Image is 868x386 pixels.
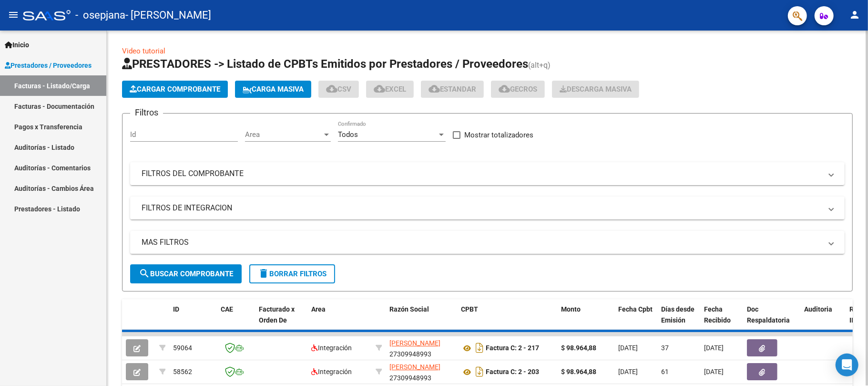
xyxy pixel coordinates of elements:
span: Fecha Cpbt [618,305,653,313]
span: [DATE] [618,368,638,376]
span: Facturado x Orden De [259,305,295,324]
datatable-header-cell: Doc Respaldatoria [743,299,800,341]
span: 61 [661,368,669,376]
button: Estandar [421,81,484,98]
mat-expansion-panel-header: FILTROS DEL COMPROBANTE [130,162,845,185]
span: CSV [326,85,351,94]
button: CSV [318,81,359,98]
span: CPBT [461,305,478,313]
mat-icon: search [139,268,150,279]
mat-panel-title: MAS FILTROS [142,237,822,248]
span: Inicio [5,40,29,50]
span: CAE [221,305,233,313]
mat-icon: cloud_download [499,83,510,94]
mat-icon: delete [258,268,269,279]
span: - [PERSON_NAME] [125,5,211,26]
span: (alt+q) [528,61,551,70]
div: Open Intercom Messenger [836,354,858,376]
datatable-header-cell: ID [169,299,217,341]
mat-panel-title: FILTROS DEL COMPROBANTE [142,168,822,179]
span: Prestadores / Proveedores [5,60,92,71]
datatable-header-cell: Fecha Cpbt [614,299,657,341]
span: [PERSON_NAME] [389,339,440,347]
span: Cargar Comprobante [130,85,220,94]
div: 27309948993 [389,362,453,382]
span: 37 [661,344,669,352]
mat-panel-title: FILTROS DE INTEGRACION [142,203,822,213]
button: Carga Masiva [235,81,311,98]
span: Borrar Filtros [258,270,327,278]
span: Integración [311,344,352,352]
span: Mostrar totalizadores [464,129,533,141]
mat-icon: person [849,9,860,21]
strong: $ 98.964,88 [561,368,596,376]
span: [DATE] [704,344,724,352]
datatable-header-cell: Area [307,299,372,341]
span: - osepjana [75,5,125,26]
span: Monto [561,305,581,313]
span: Gecros [499,85,537,94]
button: Gecros [491,81,545,98]
span: 58562 [173,368,192,376]
a: Video tutorial [122,47,165,55]
mat-icon: menu [8,9,19,21]
mat-expansion-panel-header: FILTROS DE INTEGRACION [130,197,845,219]
mat-icon: cloud_download [326,83,337,94]
datatable-header-cell: CAE [217,299,255,341]
span: Carga Masiva [243,85,304,94]
span: Doc Respaldatoria [747,305,790,324]
button: Buscar Comprobante [130,264,242,283]
span: [DATE] [704,368,724,376]
span: Descarga Masiva [560,85,632,94]
datatable-header-cell: CPBT [457,299,557,341]
i: Descargar documento [473,364,486,379]
span: Integración [311,368,352,376]
span: [PERSON_NAME] [389,363,440,371]
datatable-header-cell: Facturado x Orden De [255,299,307,341]
span: Días desde Emisión [661,305,694,324]
datatable-header-cell: Auditoria [800,299,846,341]
datatable-header-cell: Razón Social [386,299,457,341]
span: Area [245,130,322,139]
strong: Factura C: 2 - 203 [486,368,539,376]
datatable-header-cell: Fecha Recibido [700,299,743,341]
span: Buscar Comprobante [139,270,233,278]
mat-icon: cloud_download [374,83,385,94]
mat-expansion-panel-header: MAS FILTROS [130,231,845,254]
strong: $ 98.964,88 [561,344,596,352]
span: Estandar [429,85,476,94]
span: Razón Social [389,305,429,313]
span: Fecha Recibido [704,305,731,324]
datatable-header-cell: Monto [557,299,614,341]
button: Descarga Masiva [552,81,639,98]
i: Descargar documento [473,340,486,355]
span: ID [173,305,179,313]
span: 59064 [173,344,192,352]
span: Todos [338,130,358,139]
span: Area [311,305,326,313]
button: Borrar Filtros [249,264,335,283]
datatable-header-cell: Días desde Emisión [657,299,700,341]
button: Cargar Comprobante [122,81,228,98]
span: Auditoria [804,305,832,313]
span: [DATE] [618,344,638,352]
span: EXCEL [374,85,406,94]
span: PRESTADORES -> Listado de CPBTs Emitidos por Prestadores / Proveedores [122,57,528,71]
strong: Factura C: 2 - 217 [486,344,539,352]
app-download-masive: Descarga masiva de comprobantes (adjuntos) [552,81,639,98]
h3: Filtros [130,106,163,119]
button: EXCEL [366,81,414,98]
div: 27309948993 [389,338,453,358]
mat-icon: cloud_download [429,83,440,94]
